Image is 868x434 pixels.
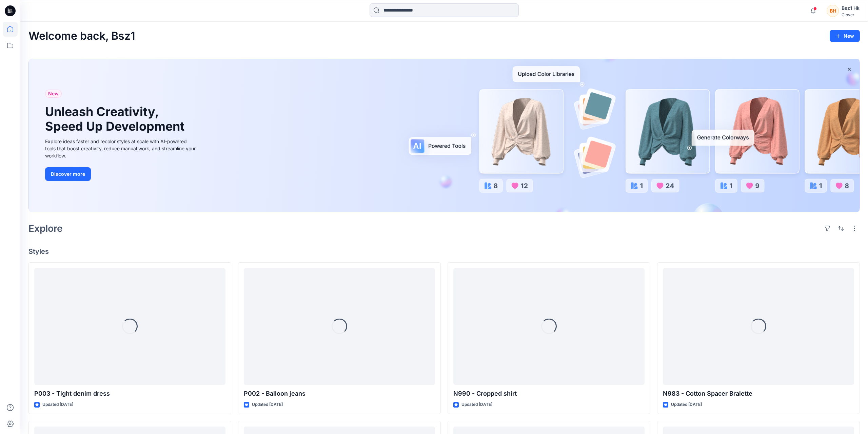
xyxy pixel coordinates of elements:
a: Discover more [45,167,198,181]
p: N990 - Cropped shirt [453,389,645,398]
p: Updated [DATE] [252,401,283,408]
div: Clover [842,12,860,17]
p: P003 - Tight denim dress [34,389,225,398]
button: Discover more [45,167,91,181]
button: New [830,30,860,42]
p: Updated [DATE] [461,401,492,408]
h2: Explore [28,223,63,234]
h2: Welcome back, Bsz1 [28,30,135,42]
div: Explore ideas faster and recolor styles at scale with AI-powered tools that boost creativity, red... [45,138,198,159]
p: Updated [DATE] [42,401,73,408]
h4: Styles [28,247,860,256]
p: N983 - Cotton Spacer Bralette [663,389,854,398]
p: Updated [DATE] [671,401,702,408]
h1: Unleash Creativity, Speed Up Development [45,105,188,134]
div: Bsz1 Hk [842,4,860,12]
div: BH [827,5,839,17]
span: New [48,90,59,98]
p: P002 - Balloon jeans [244,389,435,398]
